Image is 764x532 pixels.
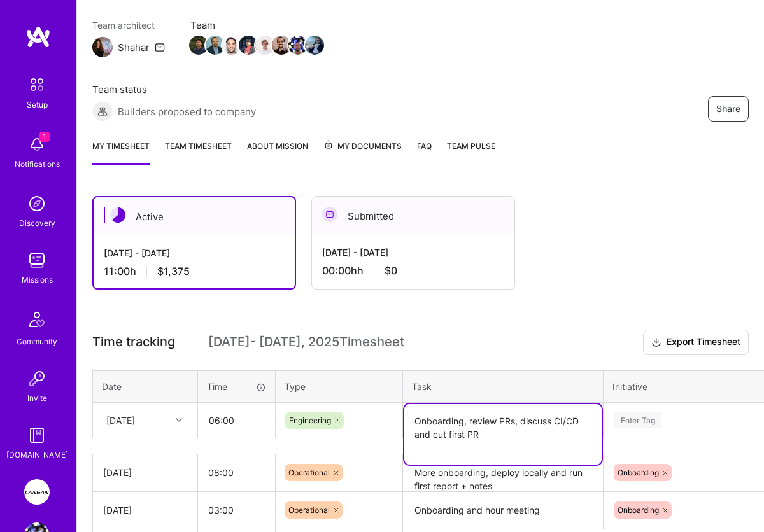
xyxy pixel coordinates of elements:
span: Onboarding [618,468,659,477]
div: Shahar [118,41,150,54]
a: Team Pulse [447,139,495,165]
div: Submitted [312,197,514,235]
span: Team architect [92,18,165,32]
img: Team Member Avatar [239,36,258,55]
span: Engineering [289,416,331,425]
input: HH:MM [198,456,275,489]
a: Team Member Avatar [273,34,290,56]
a: Team Member Avatar [290,34,306,56]
img: Team Member Avatar [206,36,225,55]
i: icon Download [651,336,661,349]
span: My Documents [323,139,402,153]
div: [DATE] [103,466,187,479]
div: 11:00 h [104,265,285,278]
img: Submitted [322,207,337,222]
th: Type [276,370,403,402]
div: Setup [27,98,48,111]
img: Langan: AI-Copilot for Environmental Site Assessment [24,479,50,505]
img: logo [25,25,51,48]
span: Onboarding [618,505,659,515]
th: Task [403,370,604,402]
textarea: Onboarding and hour meeting [404,493,602,528]
a: Team Member Avatar [190,34,207,56]
a: Team Member Avatar [223,34,240,56]
img: Team Member Avatar [189,36,208,55]
a: Team Member Avatar [306,34,323,56]
img: Community [22,304,52,335]
input: HH:MM [198,493,275,527]
textarea: Onboarding, review PRs, discuss CI/CD and cut first PR [404,404,602,465]
span: $0 [385,264,397,277]
span: Time tracking [92,334,175,350]
img: Invite [24,366,50,391]
div: Enter Tag [614,410,661,430]
img: Team Member Avatar [272,36,291,55]
th: Date [93,370,198,402]
img: discovery [24,191,50,216]
span: Operational [288,505,330,515]
img: Team Member Avatar [222,36,241,55]
a: My Documents [323,139,402,165]
span: Share [716,102,740,115]
div: [DATE] - [DATE] [104,246,285,260]
div: Time [207,380,266,393]
a: Langan: AI-Copilot for Environmental Site Assessment [21,479,53,505]
img: Active [110,207,125,223]
img: teamwork [24,248,50,273]
a: Team Member Avatar [257,34,273,56]
img: Builders proposed to company [92,101,113,122]
div: [DOMAIN_NAME] [6,448,68,461]
div: 00:00h h [322,264,504,277]
img: Team Architect [92,37,113,57]
span: Builders proposed to company [118,105,256,118]
div: Invite [27,391,47,405]
span: 1 [39,132,50,142]
span: Team [190,18,323,32]
div: Missions [22,273,53,286]
div: Community [17,335,57,348]
div: [DATE] [106,414,135,427]
div: Discovery [19,216,55,230]
textarea: More onboarding, deploy locally and run first report + notes [404,456,602,491]
a: FAQ [417,139,432,165]
span: Team Pulse [447,141,495,151]
img: bell [24,132,50,157]
div: [DATE] - [DATE] [322,246,504,259]
a: Team Member Avatar [207,34,223,56]
div: Active [94,197,295,236]
img: Team Member Avatar [255,36,274,55]
div: [DATE] [103,503,187,517]
i: icon Chevron [176,417,182,423]
img: setup [24,71,50,98]
a: About Mission [247,139,308,165]
div: Notifications [15,157,60,171]
a: My timesheet [92,139,150,165]
img: Team Member Avatar [305,36,324,55]
span: Operational [288,468,330,477]
img: guide book [24,423,50,448]
a: Team Member Avatar [240,34,257,56]
a: Team timesheet [165,139,232,165]
button: Export Timesheet [643,330,749,355]
button: Share [708,96,749,122]
span: [DATE] - [DATE] , 2025 Timesheet [208,334,404,350]
span: $1,375 [157,265,190,278]
i: icon Mail [155,42,165,52]
span: Team status [92,83,256,96]
img: Team Member Avatar [288,36,308,55]
input: HH:MM [199,403,274,437]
